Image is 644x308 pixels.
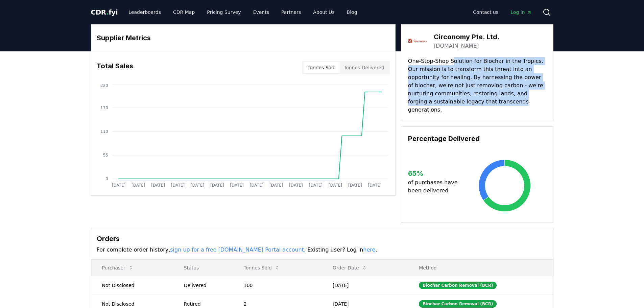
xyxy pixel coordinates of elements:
nav: Main [468,6,537,18]
td: [DATE] [322,276,408,294]
a: Blog [341,6,363,18]
h3: Total Sales [97,61,133,74]
a: sign up for a free [DOMAIN_NAME] Portal account [170,246,304,253]
tspan: [DATE] [328,183,342,188]
button: Tonnes Sold [304,62,340,73]
tspan: [DATE] [309,183,323,188]
div: Biochar Carbon Removal (BCR) [419,282,497,289]
span: . [106,8,109,16]
button: Tonnes Delivered [340,62,388,73]
tspan: [DATE] [230,183,244,188]
a: CDR.fyi [91,7,118,17]
div: Retired [184,301,228,307]
nav: Main [123,6,362,18]
tspan: [DATE] [348,183,362,188]
tspan: 220 [100,83,108,88]
tspan: [DATE] [249,183,263,188]
h3: Orders [97,234,548,244]
p: of purchases have been delivered [408,179,463,195]
tspan: 170 [100,105,108,110]
a: About Us [308,6,340,18]
span: CDR fyi [91,8,118,16]
h3: 65 % [408,168,463,179]
a: [DOMAIN_NAME] [434,42,479,50]
tspan: [DATE] [151,183,165,188]
div: Biochar Carbon Removal (BCR) [419,300,497,308]
tspan: 0 [105,176,108,181]
a: CDR Map [168,6,200,18]
p: Status [178,264,228,271]
td: Not Disclosed [91,276,173,294]
h3: Circonomy Pte. Ltd. [434,32,500,42]
tspan: [DATE] [131,183,145,188]
h3: Supplier Metrics [97,33,390,43]
a: Leaderboards [123,6,166,18]
a: Log in [505,6,537,18]
tspan: [DATE] [190,183,204,188]
a: Events [248,6,275,18]
div: Delivered [184,282,228,289]
tspan: 110 [100,129,108,134]
a: here [363,246,375,253]
tspan: [DATE] [171,183,185,188]
tspan: [DATE] [210,183,224,188]
p: Method [413,264,547,271]
tspan: [DATE] [112,183,125,188]
tspan: [DATE] [269,183,283,188]
a: Pricing Survey [201,6,246,18]
button: Tonnes Sold [238,261,285,275]
button: Order Date [327,261,373,275]
p: For complete order history, . Existing user? Log in . [97,246,548,254]
td: 100 [233,276,322,294]
tspan: [DATE] [368,183,382,188]
a: Partners [276,6,306,18]
span: Log in [510,9,531,16]
button: Purchaser [97,261,139,275]
p: One-Stop-Shop Solution for Biochar in the Tropics. Our mission is to transform this threat into a... [408,57,546,114]
tspan: [DATE] [289,183,303,188]
tspan: 55 [103,153,108,158]
img: Circonomy Pte. Ltd.-logo [408,31,427,50]
h3: Percentage Delivered [408,134,546,144]
a: Contact us [468,6,504,18]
